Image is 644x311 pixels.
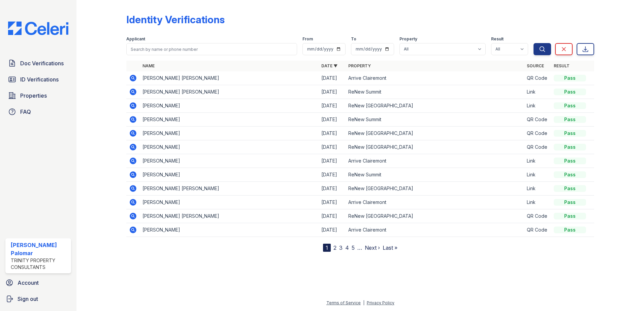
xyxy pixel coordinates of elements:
[3,292,74,306] a: Sign out
[554,171,586,178] div: Pass
[5,73,71,86] a: ID Verifications
[346,85,524,99] td: ReNew Summit
[18,295,38,303] span: Sign out
[126,36,145,42] label: Applicant
[140,154,319,168] td: [PERSON_NAME]
[524,196,551,209] td: Link
[319,71,346,85] td: [DATE]
[491,36,504,42] label: Result
[319,209,346,223] td: [DATE]
[339,244,343,251] a: 3
[126,13,225,26] div: Identity Verifications
[346,154,524,168] td: Arrive Clairemont
[348,63,371,68] a: Property
[554,227,586,233] div: Pass
[524,127,551,140] td: QR Code
[142,63,155,68] a: Name
[20,75,59,83] span: ID Verifications
[319,154,346,168] td: [DATE]
[524,85,551,99] td: Link
[323,244,331,252] div: 1
[319,196,346,209] td: [DATE]
[346,196,524,209] td: Arrive Clairemont
[11,241,68,257] div: [PERSON_NAME] Palomar
[5,89,71,102] a: Properties
[140,113,319,127] td: [PERSON_NAME]
[346,168,524,182] td: ReNew Summit
[524,209,551,223] td: QR Code
[302,36,313,42] label: From
[140,196,319,209] td: [PERSON_NAME]
[554,158,586,164] div: Pass
[527,63,544,68] a: Source
[357,244,362,252] span: …
[326,300,361,305] a: Terms of Service
[554,116,586,123] div: Pass
[346,99,524,113] td: ReNew [GEOGRAPHIC_DATA]
[363,300,364,305] div: |
[319,223,346,237] td: [DATE]
[140,127,319,140] td: [PERSON_NAME]
[319,168,346,182] td: [DATE]
[351,36,356,42] label: To
[20,108,31,116] span: FAQ
[5,105,71,118] a: FAQ
[346,113,524,127] td: ReNew Summit
[399,36,417,42] label: Property
[346,223,524,237] td: Arrive Clairemont
[346,140,524,154] td: ReNew [GEOGRAPHIC_DATA]
[524,182,551,196] td: Link
[524,113,551,127] td: QR Code
[383,244,397,251] a: Last »
[321,63,337,68] a: Date ▼
[319,127,346,140] td: [DATE]
[319,85,346,99] td: [DATE]
[554,63,570,68] a: Result
[367,300,394,305] a: Privacy Policy
[524,154,551,168] td: Link
[5,57,71,70] a: Doc Verifications
[524,140,551,154] td: QR Code
[554,144,586,150] div: Pass
[126,43,297,55] input: Search by name or phone number
[554,102,586,109] div: Pass
[554,89,586,95] div: Pass
[524,71,551,85] td: QR Code
[554,213,586,219] div: Pass
[345,244,349,251] a: 4
[346,71,524,85] td: Arrive Clairemont
[524,99,551,113] td: Link
[140,182,319,196] td: [PERSON_NAME] [PERSON_NAME]
[18,279,39,287] span: Account
[3,22,74,35] img: CE_Logo_Blue-a8612792a0a2168367f1c8372b55b34899dd931a85d93a1a3d3e32e68fde9ad4.png
[140,99,319,113] td: [PERSON_NAME]
[140,140,319,154] td: [PERSON_NAME]
[346,182,524,196] td: ReNew [GEOGRAPHIC_DATA]
[11,257,68,271] div: Trinity Property Consultants
[333,244,336,251] a: 2
[20,92,47,100] span: Properties
[140,71,319,85] td: [PERSON_NAME] [PERSON_NAME]
[3,276,74,289] a: Account
[319,140,346,154] td: [DATE]
[140,209,319,223] td: [PERSON_NAME] [PERSON_NAME]
[554,130,586,137] div: Pass
[554,199,586,206] div: Pass
[20,59,64,67] span: Doc Verifications
[319,182,346,196] td: [DATE]
[140,223,319,237] td: [PERSON_NAME]
[524,168,551,182] td: Link
[365,244,380,251] a: Next ›
[352,244,355,251] a: 5
[319,113,346,127] td: [DATE]
[140,85,319,99] td: [PERSON_NAME] [PERSON_NAME]
[524,223,551,237] td: QR Code
[319,99,346,113] td: [DATE]
[346,209,524,223] td: ReNew [GEOGRAPHIC_DATA]
[554,185,586,192] div: Pass
[346,127,524,140] td: ReNew [GEOGRAPHIC_DATA]
[140,168,319,182] td: [PERSON_NAME]
[554,75,586,81] div: Pass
